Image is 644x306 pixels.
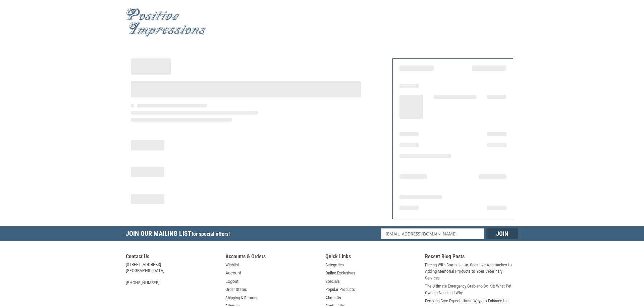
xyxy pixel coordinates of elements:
[325,278,340,285] a: Specials
[325,253,419,262] h5: Quick Links
[126,8,206,38] img: Positive Impressions
[225,286,247,293] a: Order Status
[225,295,257,301] a: Shipping & Returns
[425,283,518,296] a: The Ultimate Emergency Grab-and-Go Kit: What Pet Owners Need and Why
[325,262,344,268] a: Categories
[225,278,238,285] a: Logout
[425,253,518,262] h5: Recent Blog Posts
[225,262,239,268] a: Wishlist
[325,295,341,301] a: About Us
[325,270,355,276] a: Online Exclusives
[381,228,485,239] input: Email
[225,270,241,276] a: Account
[425,262,518,281] a: Pricing With Compassion: Sensitive Approaches to Adding Memorial Products to Your Veterinary Serv...
[126,226,233,243] h5: Join Our Mailing List
[486,228,518,239] input: Join
[126,253,219,262] h5: Contact Us
[192,231,230,237] span: for special offers!
[325,286,355,293] a: Popular Products
[225,253,319,262] h5: Accounts & Orders
[126,262,219,286] address: [STREET_ADDRESS] [GEOGRAPHIC_DATA] [PHONE_NUMBER]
